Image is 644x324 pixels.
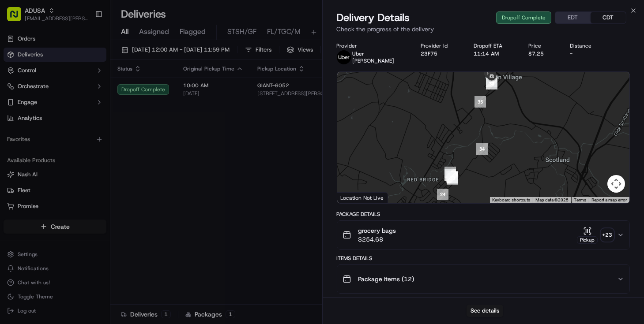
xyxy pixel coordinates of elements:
[577,227,598,244] button: Pickup
[577,227,614,244] button: Pickup+23
[353,50,395,57] p: Uber
[476,143,488,155] div: 34
[421,42,459,49] div: Provider Id
[535,197,569,202] span: Map data ©2025
[9,129,16,136] div: 📗
[601,229,614,241] div: + 23
[358,226,396,235] span: grocery bags
[591,12,626,23] button: CDT
[337,42,407,49] div: Provider
[358,235,396,244] span: $254.68
[9,35,161,49] p: Welcome 👋
[447,172,458,184] div: 33
[30,93,112,100] div: We're available if you need us!
[337,25,630,34] p: Check the progress of the delivery
[467,305,503,317] button: See details
[88,149,107,156] span: Pylon
[446,171,458,182] div: 30
[574,197,586,202] a: Terms (opens in new tab)
[607,175,625,193] button: Map camera controls
[9,9,26,26] img: Nash
[358,275,414,283] span: Package Items ( 12 )
[337,192,388,203] div: Location Not Live
[486,78,497,89] div: 38
[62,149,107,156] a: Powered byPylon
[18,128,68,137] span: Knowledge Base
[337,221,630,249] button: grocery bags$254.68Pickup+23
[447,171,458,183] div: 28
[474,50,514,57] div: 11:14 AM
[337,211,630,218] div: Package Details
[83,128,142,137] span: API Documentation
[570,50,604,57] div: -
[339,192,369,203] a: Open this area in Google Maps (opens a new window)
[591,197,627,202] a: Report a map error
[570,42,604,49] div: Distance
[150,87,161,97] button: Start new chat
[30,84,145,93] div: Start new chat
[555,12,591,23] button: EDT
[492,197,530,203] button: Keyboard shortcuts
[337,255,630,262] div: Items Details
[337,265,630,293] button: Package Items (12)
[71,124,145,140] a: 💻API Documentation
[444,167,456,178] div: 25
[475,96,486,108] div: 35
[437,189,448,200] div: 24
[577,236,598,244] div: Pickup
[9,84,25,100] img: 1736555255976-a54dd68f-1ca7-489b-9aae-adbdc363a1c4
[337,11,410,25] span: Delivery Details
[339,192,369,203] img: Google
[528,42,556,49] div: Price
[421,50,437,57] button: 23F75
[75,129,82,136] div: 💻
[444,169,456,181] div: 32
[474,42,514,49] div: Dropoff ETA
[528,50,556,57] div: $7.25
[353,57,395,64] span: [PERSON_NAME]
[337,50,351,64] img: profile_uber_ahold_partner.png
[23,57,159,66] input: Got a question? Start typing here...
[5,124,71,140] a: 📗Knowledge Base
